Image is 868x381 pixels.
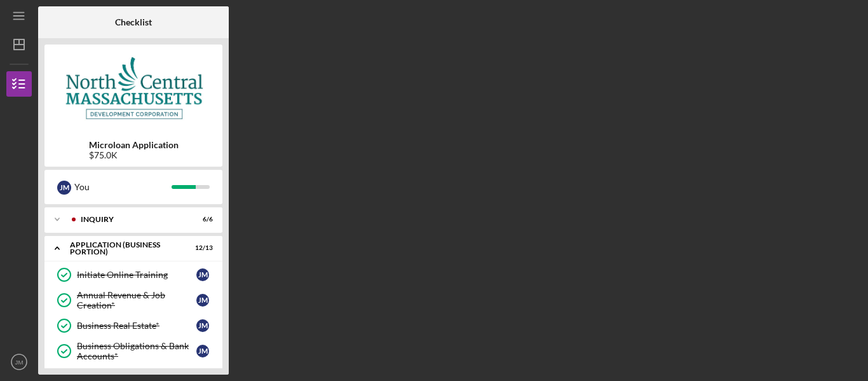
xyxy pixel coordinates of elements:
b: Checklist [115,17,152,27]
div: J M [196,268,209,281]
a: Annual Revenue & Job Creation*JM [51,287,216,313]
div: Initiate Online Training [77,270,196,280]
div: APPLICATION (BUSINESS PORTION) [70,241,181,256]
div: Business Obligations & Bank Accounts* [77,341,196,361]
div: INQUIRY [81,216,181,223]
div: You [74,176,172,198]
a: Initiate Online TrainingJM [51,262,216,287]
a: Business Real Estate*JM [51,313,216,338]
text: JM [15,359,24,366]
img: Product logo [44,51,222,127]
div: Business Real Estate* [77,321,196,331]
div: J M [196,294,209,307]
div: J M [196,319,209,332]
div: J M [196,345,209,357]
b: Microloan Application [89,140,179,150]
div: $75.0K [89,150,179,160]
div: Annual Revenue & Job Creation* [77,290,196,310]
a: Business Obligations & Bank Accounts*JM [51,338,216,364]
div: 12 / 13 [190,244,213,252]
div: J M [57,181,71,195]
div: 6 / 6 [190,216,213,223]
button: JM [6,349,32,375]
